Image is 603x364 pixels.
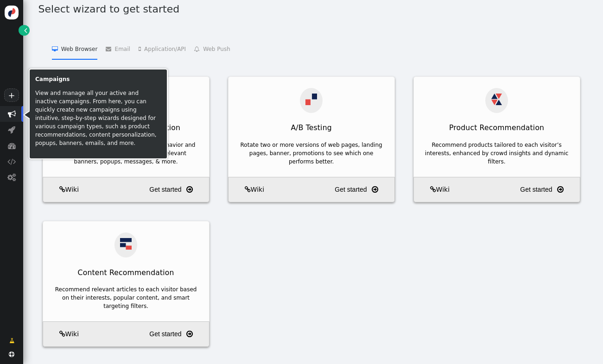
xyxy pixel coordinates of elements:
span:  [245,186,251,193]
span:  [59,331,65,337]
span:  [8,126,15,133]
span:  [7,173,16,181]
h1: Select wizard to get started [38,1,593,17]
img: ab.svg [305,94,317,105]
span:  [9,351,14,357]
span:  [106,46,114,52]
span:  [372,184,378,195]
a: Get started [149,181,205,198]
span:  [8,142,16,150]
li: Application/API [139,38,186,60]
a:  [4,333,20,348]
span:  [59,186,65,193]
a: + [4,88,19,102]
a: Get started [149,326,205,343]
span:  [8,110,16,118]
div: Recommend relevant articles to each visitor based on their interests, popular content, and smart ... [54,285,198,310]
div: Rotate two or more versions of web pages, landing pages, banner, promotions to see which one perf... [240,141,383,166]
span:  [139,46,144,52]
img: articles_recom.svg [120,238,132,250]
span:  [186,328,193,340]
li: Web Browser [52,38,98,60]
p: View and manage all your active and inactive campaigns. From here, you can quickly create new cam... [35,89,161,147]
a:  [19,25,30,36]
a: Wiki [46,185,79,195]
img: products_recom.svg [491,94,502,105]
span:  [7,157,16,165]
div: Product Recommendation [414,119,580,138]
span:  [9,337,14,345]
a: Get started [520,181,576,198]
span:  [430,186,436,193]
li: Email [106,38,130,60]
a: Wiki [232,185,264,195]
a: Get started [335,181,391,198]
li: Web Push [194,38,230,60]
div: A/B Testing [229,119,394,138]
div: Recommend products tailored to each visitor’s interests, enhanced by crowd insights and dynamic f... [425,141,569,166]
span:  [24,26,27,35]
span:  [557,184,564,195]
div: Content Recommendation [43,263,209,282]
b: Campaigns [35,76,70,82]
span:  [186,184,193,195]
span:  [52,46,61,52]
img: logo-icon.svg [5,6,19,19]
a: Wiki [417,185,450,195]
span:  [194,46,203,52]
a: Wiki [46,329,79,339]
